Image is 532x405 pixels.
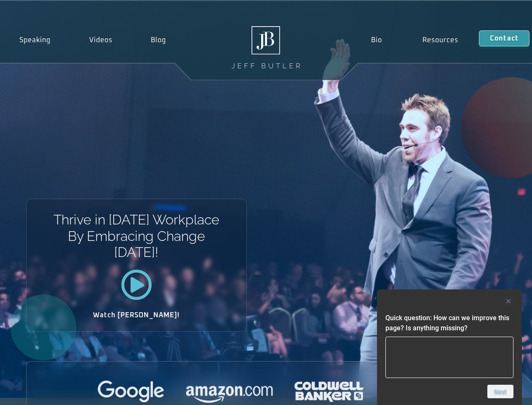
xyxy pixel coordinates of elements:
[70,30,132,50] a: Videos
[490,35,519,42] span: Contact
[385,337,513,378] textarea: Quick question: How can we improve this page? Is anything missing?
[53,212,220,260] h1: Thrive in [DATE] Workplace By Embracing Change [DATE]!
[487,385,513,398] button: Next question
[503,296,513,306] button: Hide survey
[131,30,185,50] a: Blog
[385,313,513,333] h2: Quick question: How can we improve this page? Is anything missing?
[385,296,513,398] div: Quick question: How can we improve this page? Is anything missing?
[402,30,479,50] a: Resources
[350,30,402,50] a: Bio
[56,312,217,319] h2: Watch [PERSON_NAME]!
[350,30,479,50] nav: Menu
[479,30,529,46] a: Contact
